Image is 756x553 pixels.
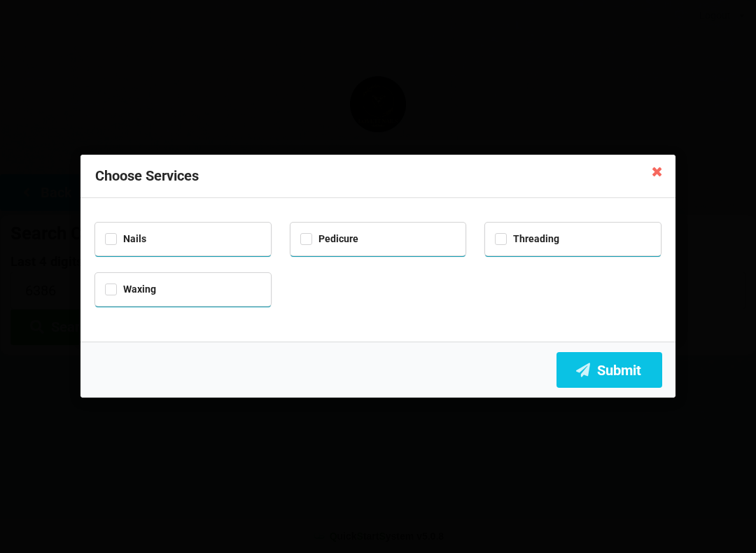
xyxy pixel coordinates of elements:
[556,352,662,388] button: Submit
[105,283,156,295] label: Waxing
[80,155,675,198] div: Choose Services
[495,233,559,245] label: Threading
[105,233,146,245] label: Nails
[300,233,358,245] label: Pedicure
